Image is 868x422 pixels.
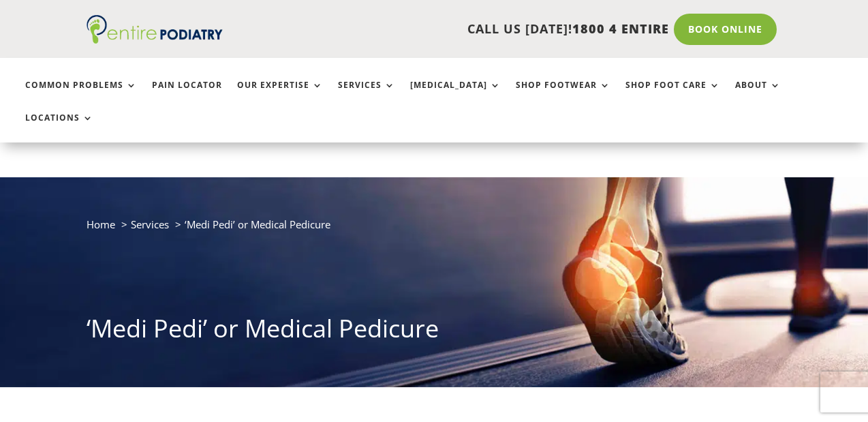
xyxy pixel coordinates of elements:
[25,80,137,110] a: Common Problems
[87,215,781,243] nav: breadcrumb
[87,15,223,44] img: logo (1)
[572,20,669,37] span: 1800 4 ENTIRE
[25,113,93,142] a: Locations
[674,14,777,45] a: Book Online
[87,312,781,352] h1: ‘Medi Pedi’ or Medical Pedicure
[735,80,781,110] a: About
[516,80,610,110] a: Shop Footwear
[410,80,501,110] a: [MEDICAL_DATA]
[131,217,169,231] a: Services
[625,80,720,110] a: Shop Foot Care
[185,217,330,231] span: ‘Medi Pedi’ or Medical Pedicure
[152,80,222,110] a: Pain Locator
[243,20,668,38] p: CALL US [DATE]!
[87,33,223,46] a: Entire Podiatry
[338,80,395,110] a: Services
[237,80,323,110] a: Our Expertise
[87,217,115,231] a: Home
